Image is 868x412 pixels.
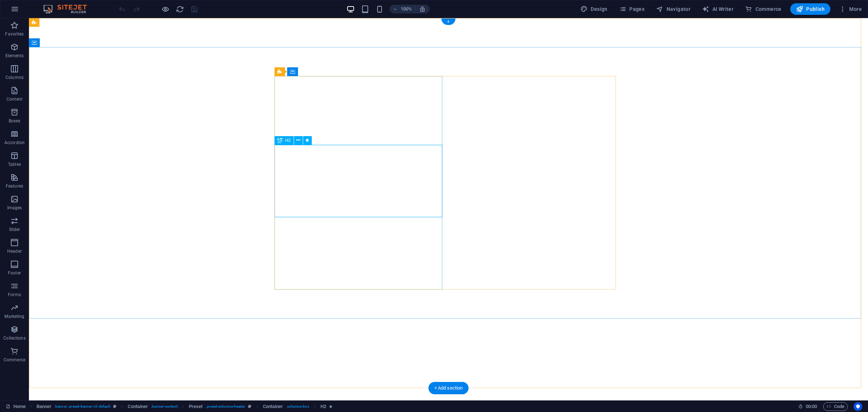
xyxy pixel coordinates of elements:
a: Click to cancel selection. Double-click to open Pages [6,402,26,411]
button: Usercentrics [854,402,862,411]
p: Header [7,248,22,254]
div: + [441,18,455,25]
h6: Session time [798,402,817,411]
button: Pages [616,3,647,15]
span: Click to select. Double-click to edit [320,402,326,411]
span: Pages [619,5,644,13]
p: Marketing [4,314,24,319]
span: AI Writer [702,5,733,13]
p: Slider [9,227,20,232]
p: Columns [5,75,24,80]
span: . preset-columns-header [205,402,245,411]
p: Commerce [4,357,25,363]
button: Commerce [742,3,784,15]
span: Design [580,5,608,13]
span: 00 00 [806,402,817,411]
p: Accordion [4,140,25,146]
span: . banner-content [151,402,177,411]
span: Code [826,402,844,411]
button: Design [578,3,610,15]
p: Favorites [5,31,24,37]
span: Publish [796,5,825,13]
span: More [839,5,862,13]
span: Click to select. Double-click to edit [37,402,52,411]
span: Click to select. Double-click to edit [263,402,283,411]
span: Navigator [656,5,690,13]
p: Forms [8,292,21,298]
div: + Add section [429,382,469,394]
i: This element is a customizable preset [248,404,251,408]
button: Navigator [653,3,693,15]
button: reload [175,5,184,13]
p: Elements [5,53,24,59]
nav: breadcrumb [37,402,333,411]
p: Content [7,96,22,102]
span: H2 [285,138,291,143]
p: Collections [3,335,25,341]
h6: 100% [400,5,412,13]
span: . banner .preset-banner-v3-default [54,402,110,411]
i: On resize automatically adjust zoom level to fit chosen device. [419,6,426,12]
div: Design (Ctrl+Alt+Y) [578,3,610,15]
i: Reload page [176,5,184,13]
i: This element is a customizable preset [113,404,116,408]
span: Click to select. Double-click to edit [128,402,148,411]
button: 100% [390,5,415,13]
i: Element contains an animation [329,404,332,408]
button: Click here to leave preview mode and continue editing [161,5,170,13]
p: Tables [8,161,21,167]
p: Footer [8,270,21,276]
span: Click to select. Double-click to edit [189,402,203,411]
span: . columns-box [286,402,309,411]
p: Images [7,205,22,211]
button: Publish [790,3,830,15]
button: More [836,3,865,15]
span: Commerce [745,5,782,13]
button: Code [823,402,848,411]
span: : [811,404,812,409]
button: AI Writer [699,3,736,15]
p: Features [6,183,23,189]
img: Editor Logo [42,5,96,13]
p: Boxes [9,118,21,124]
